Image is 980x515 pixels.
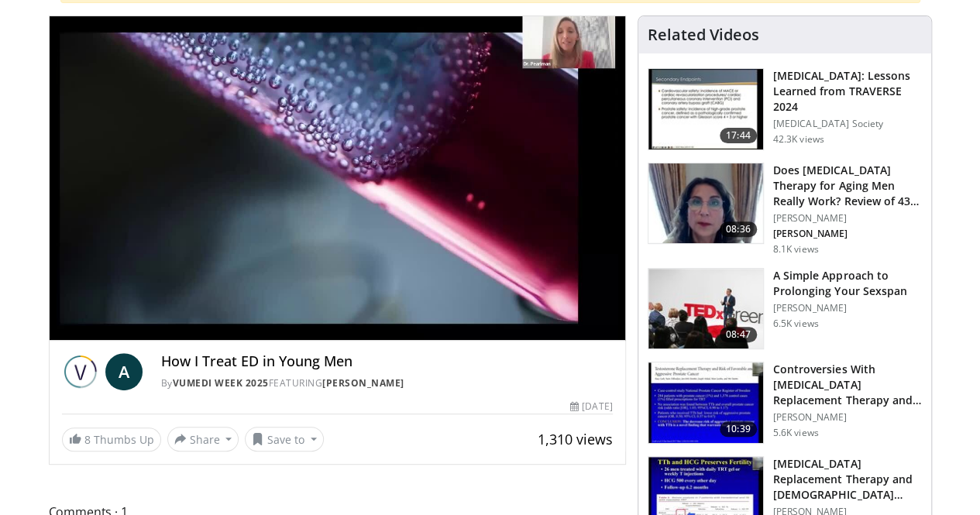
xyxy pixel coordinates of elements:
[720,128,757,143] span: 17:44
[773,243,819,256] p: 8.1K views
[50,16,625,341] video-js: Video Player
[62,353,99,390] img: Vumedi Week 2025
[648,26,759,44] h4: Related Videos
[648,163,763,244] img: 4d4bce34-7cbb-4531-8d0c-5308a71d9d6c.150x105_q85_crop-smart_upscale.jpg
[648,362,922,444] a: 10:39 Controversies With [MEDICAL_DATA] Replacement Therapy and [MEDICAL_DATA] Can… [PERSON_NAME]...
[773,133,824,146] p: 42.3K views
[62,427,161,451] a: 8 Thumbs Up
[648,68,922,150] a: 17:44 [MEDICAL_DATA]: Lessons Learned from TRAVERSE 2024 [MEDICAL_DATA] Society 42.3K views
[648,163,922,256] a: 08:36 Does [MEDICAL_DATA] Therapy for Aging Men Really Work? Review of 43 St… [PERSON_NAME] [PERS...
[720,327,757,342] span: 08:47
[538,430,613,448] span: 1,310 views
[773,318,819,330] p: 6.5K views
[167,427,239,451] button: Share
[648,268,922,350] a: 08:47 A Simple Approach to Prolonging Your Sexspan [PERSON_NAME] 6.5K views
[173,376,269,390] a: Vumedi Week 2025
[648,362,763,443] img: 418933e4-fe1c-4c2e-be56-3ce3ec8efa3b.150x105_q85_crop-smart_upscale.jpg
[245,427,324,451] button: Save to
[720,221,757,237] span: 08:36
[161,376,613,390] div: By FEATURING
[773,118,922,130] p: [MEDICAL_DATA] Society
[773,268,922,299] h3: A Simple Approach to Prolonging Your Sexspan
[773,212,922,225] p: [PERSON_NAME]
[322,376,404,390] a: [PERSON_NAME]
[773,163,922,209] h3: Does [MEDICAL_DATA] Therapy for Aging Men Really Work? Review of 43 St…
[773,228,922,240] p: [PERSON_NAME]
[773,456,922,503] h3: [MEDICAL_DATA] Replacement Therapy and [DEMOGRAPHIC_DATA] Fertility
[161,353,613,370] h4: How I Treat ED in Young Men
[570,400,612,414] div: [DATE]
[720,421,757,437] span: 10:39
[773,302,922,314] p: [PERSON_NAME]
[773,411,922,424] p: [PERSON_NAME]
[773,362,922,408] h3: Controversies With [MEDICAL_DATA] Replacement Therapy and [MEDICAL_DATA] Can…
[648,69,763,149] img: 1317c62a-2f0d-4360-bee0-b1bff80fed3c.150x105_q85_crop-smart_upscale.jpg
[773,68,922,115] h3: [MEDICAL_DATA]: Lessons Learned from TRAVERSE 2024
[773,427,819,439] p: 5.6K views
[105,353,143,390] a: A
[84,432,91,447] span: 8
[648,269,763,349] img: c4bd4661-e278-4c34-863c-57c104f39734.150x105_q85_crop-smart_upscale.jpg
